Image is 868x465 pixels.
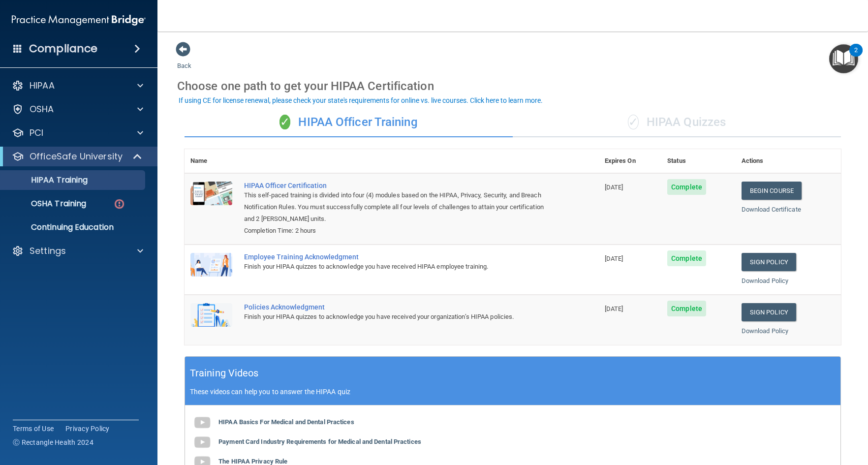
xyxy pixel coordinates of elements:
[742,253,796,271] a: Sign Policy
[6,175,88,185] p: HIPAA Training
[605,184,623,191] span: [DATE]
[177,95,544,105] button: If using CE for license renewal, please check your state's requirements for online vs. live cours...
[244,261,550,273] div: Finish your HIPAA quizzes to acknowledge you have received HIPAA employee training.
[13,437,93,447] span: Ⓒ Rectangle Health 2024
[65,424,110,434] a: Privacy Policy
[279,115,290,129] span: ✓
[736,149,841,173] th: Actions
[854,50,858,63] div: 2
[113,198,125,210] img: danger-circle.6113f641.png
[742,303,796,321] a: Sign Policy
[667,179,706,195] span: Complete
[218,438,421,445] b: Payment Card Industry Requirements for Medical and Dental Practices
[667,250,706,266] span: Complete
[30,80,55,92] p: HIPAA
[12,80,143,92] a: HIPAA
[30,245,66,257] p: Settings
[185,149,238,173] th: Name
[513,108,841,137] div: HIPAA Quizzes
[742,277,789,284] a: Download Policy
[6,199,86,209] p: OSHA Training
[244,182,550,189] a: HIPAA Officer Certification
[244,225,550,237] div: Completion Time: 2 hours
[244,311,550,323] div: Finish your HIPAA quizzes to acknowledge you have received your organization’s HIPAA policies.
[218,418,354,426] b: HIPAA Basics For Medical and Dental Practices
[829,44,858,73] button: Open Resource Center, 2 new notifications
[177,72,848,100] div: Choose one path to get your HIPAA Certification
[12,10,146,30] img: PMB logo
[12,151,143,162] a: OfficeSafe University
[30,103,54,115] p: OSHA
[605,305,623,312] span: [DATE]
[698,395,856,434] iframe: Drift Widget Chat Controller
[599,149,661,173] th: Expires On
[218,458,287,465] b: The HIPAA Privacy Rule
[12,127,143,139] a: PCI
[177,50,191,69] a: Back
[30,151,123,162] p: OfficeSafe University
[244,253,550,261] div: Employee Training Acknowledgment
[12,245,143,257] a: Settings
[30,127,43,139] p: PCI
[13,424,54,434] a: Terms of Use
[742,206,801,213] a: Download Certificate
[179,97,543,104] div: If using CE for license renewal, please check your state's requirements for online vs. live cours...
[244,189,550,225] div: This self-paced training is divided into four (4) modules based on the HIPAA, Privacy, Security, ...
[192,433,212,452] img: gray_youtube_icon.38fcd6cc.png
[190,365,259,382] h5: Training Videos
[742,327,789,335] a: Download Policy
[667,301,706,316] span: Complete
[244,303,550,311] div: Policies Acknowledgment
[661,149,736,173] th: Status
[742,182,802,200] a: Begin Course
[6,222,141,232] p: Continuing Education
[190,388,836,396] p: These videos can help you to answer the HIPAA quiz
[185,108,513,137] div: HIPAA Officer Training
[29,42,97,56] h4: Compliance
[192,413,212,433] img: gray_youtube_icon.38fcd6cc.png
[628,115,639,129] span: ✓
[12,103,143,115] a: OSHA
[605,255,623,262] span: [DATE]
